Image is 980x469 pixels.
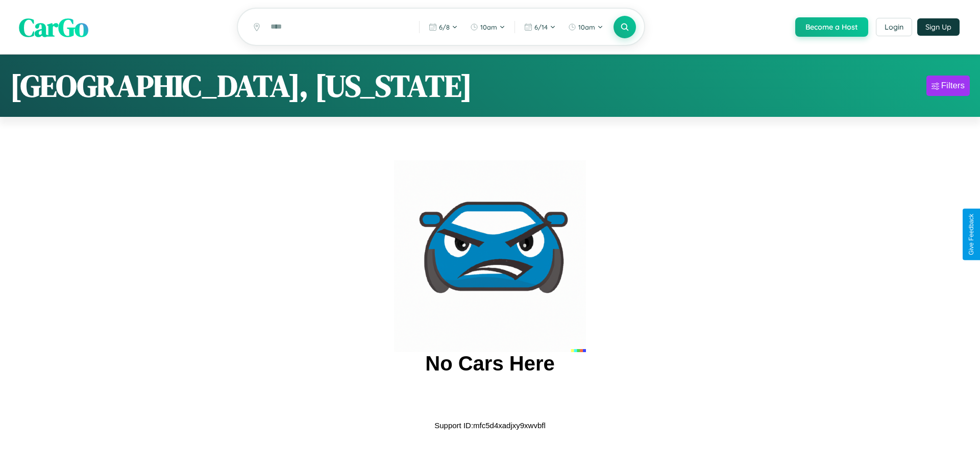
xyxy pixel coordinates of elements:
div: Give Feedback [968,214,975,255]
span: CarGo [19,9,88,44]
button: Filters [926,76,970,96]
button: 10am [563,19,608,35]
button: Sign Up [917,18,960,36]
span: 6 / 8 [439,23,450,31]
span: 6 / 14 [534,23,548,31]
h1: [GEOGRAPHIC_DATA], [US_STATE] [10,65,472,107]
button: 10am [465,19,510,35]
p: Support ID: mfc5d4xadjxy9xwvbfl [434,418,546,432]
img: car [394,160,586,352]
button: 6/8 [424,19,463,35]
div: Filters [941,81,965,91]
h2: No Cars Here [425,352,554,375]
span: 10am [480,23,497,31]
button: 6/14 [519,19,561,35]
button: Login [876,18,912,36]
span: 10am [578,23,595,31]
button: Become a Host [795,17,868,37]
